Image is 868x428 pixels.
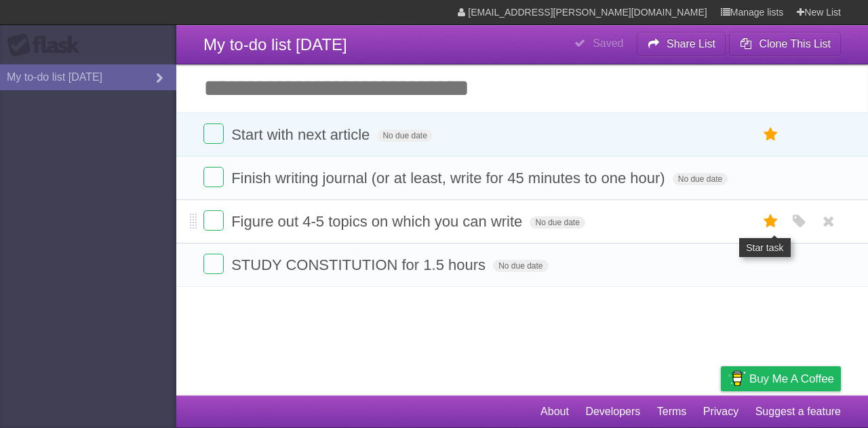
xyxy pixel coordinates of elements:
span: No due date [673,173,728,185]
button: Clone This List [729,32,841,56]
div: Flask [7,33,88,58]
label: Done [203,123,224,144]
span: No due date [530,216,585,229]
span: No due date [493,260,548,272]
b: Share List [667,38,715,50]
img: Buy me a coffee [728,367,746,390]
a: Terms [657,399,687,425]
span: My to-do list [DATE] [203,35,347,54]
a: Developers [585,399,640,425]
a: Suggest a feature [755,399,841,425]
span: Buy me a coffee [749,367,834,391]
a: Privacy [703,399,738,425]
span: Figure out 4-5 topics on which you can write [231,213,526,230]
b: Saved [593,37,623,49]
label: Star task [758,210,784,233]
a: About [540,399,569,425]
b: Clone This List [759,38,831,50]
label: Done [203,210,224,231]
label: Star task [758,123,784,146]
span: STUDY CONSTITUTION for 1.5 hours [231,256,489,273]
a: Buy me a coffee [721,366,841,391]
span: Finish writing journal (or at least, write for 45 minutes to one hour) [231,170,669,187]
span: No due date [377,130,432,142]
span: Start with next article [231,126,373,143]
label: Done [203,254,224,274]
label: Done [203,167,224,187]
button: Share List [637,32,726,56]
